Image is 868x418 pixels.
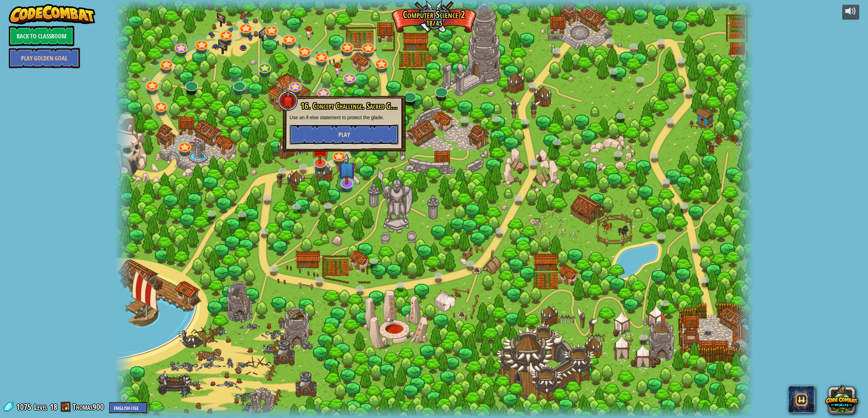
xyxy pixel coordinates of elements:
[16,401,33,412] span: 1075
[338,153,356,185] img: level-banner-unstarted-subscriber.png
[290,124,399,145] button: Play
[34,401,47,413] span: Level
[311,132,329,164] img: level-banner-unstarted.png
[290,114,399,121] p: Use an if-else statement to protect the glade.
[50,401,57,412] span: 18
[9,26,74,46] a: Back to Classroom
[9,4,96,24] img: CodeCombat - Learn how to code by playing a game
[338,130,350,139] span: Play
[842,4,859,20] button: Adjust volume
[301,100,401,112] span: 16. Concept Challenge. Sacred Glade
[9,48,80,68] a: Play Golden Goal
[73,401,106,412] a: Thomas900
